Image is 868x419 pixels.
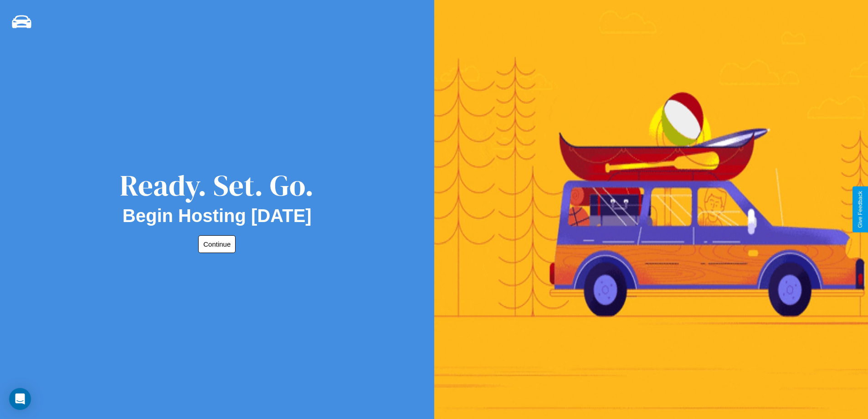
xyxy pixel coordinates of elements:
div: Give Feedback [857,191,863,228]
h2: Begin Hosting [DATE] [123,206,312,226]
button: Continue [198,235,236,253]
div: Open Intercom Messenger [9,388,31,410]
div: Ready. Set. Go. [120,165,314,206]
